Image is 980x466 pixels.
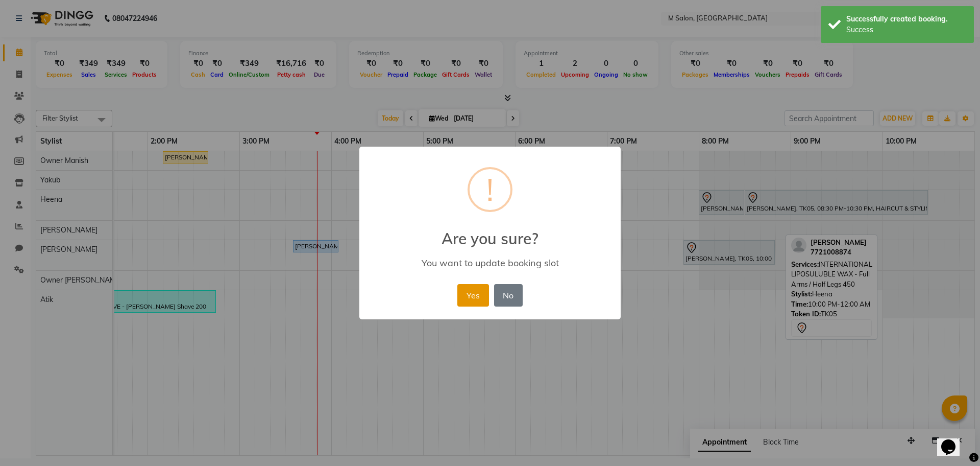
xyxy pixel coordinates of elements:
button: Yes [457,284,488,307]
button: No [494,284,523,307]
div: Successfully created booking. [846,14,966,25]
div: You want to update booking slot [374,257,606,269]
h2: Are you sure? [359,217,621,248]
div: Success [846,25,966,35]
div: ! [486,169,494,210]
iframe: chat widget [937,425,970,456]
